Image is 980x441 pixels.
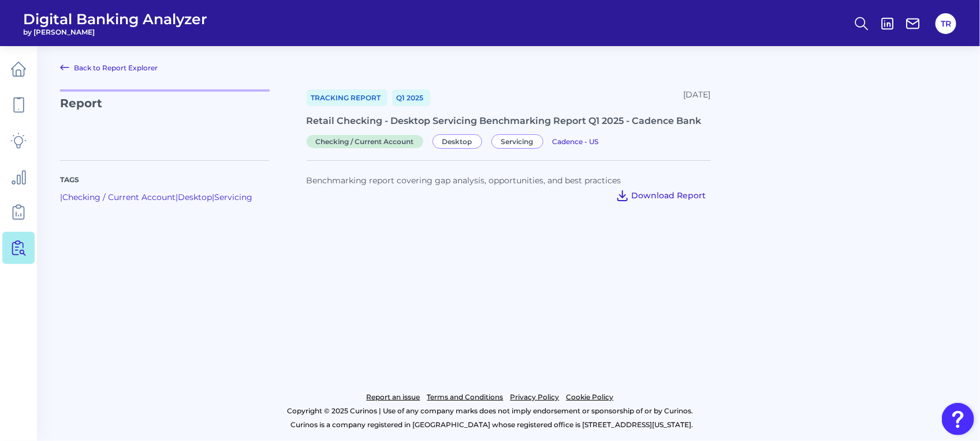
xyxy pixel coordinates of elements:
button: Download Report [611,186,711,205]
a: Privacy Policy [511,390,560,404]
p: Curinos is a company registered in [GEOGRAPHIC_DATA] whose registered office is [STREET_ADDRESS][... [60,418,923,432]
a: Desktop [178,192,212,202]
span: | [176,192,178,202]
div: Retail Checking - Desktop Servicing Benchmarking Report Q1 2025 - Cadence Bank [307,115,711,126]
a: Back to Report Explorer [60,61,158,74]
span: Desktop [433,134,482,149]
p: Report [60,89,270,146]
a: Tracking Report [307,89,387,106]
span: Checking / Current Account [307,135,423,148]
button: Open Resource Center [942,403,974,435]
a: Cadence - US [553,135,599,146]
a: Terms and Conditions [427,390,504,404]
a: Report an issue [367,390,420,404]
button: TR [936,13,956,34]
div: [DATE] [684,89,711,106]
a: Desktop [433,135,487,146]
span: | [60,192,62,202]
a: Checking / Current Account [307,135,428,146]
a: Servicing [491,135,548,146]
a: Checking / Current Account [62,192,176,202]
a: Q1 2025 [392,89,430,106]
span: | [212,192,214,202]
span: Download Report [632,190,706,201]
span: Benchmarking report covering gap analysis, opportunities, and best practices [307,175,621,186]
span: Digital Banking Analyzer [23,10,207,28]
a: Servicing [214,192,252,202]
p: Copyright © 2025 Curinos | Use of any company marks does not imply endorsement or sponsorship of ... [57,404,923,418]
span: Cadence - US [553,137,599,146]
span: by [PERSON_NAME] [23,28,207,36]
span: Servicing [491,134,543,149]
a: Cookie Policy [567,390,614,404]
p: Tags [60,175,270,185]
